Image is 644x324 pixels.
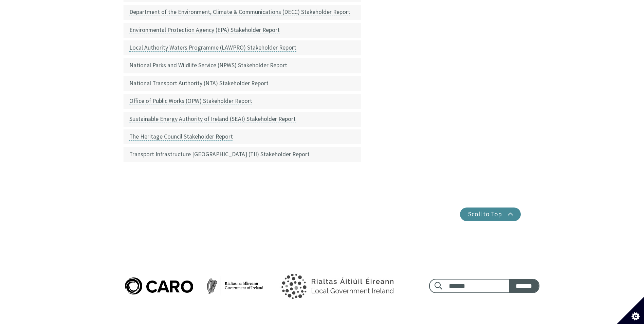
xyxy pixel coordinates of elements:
[124,276,265,296] img: Caro logo
[129,8,350,16] a: Department of the Environment, Climate & Communications (DECC) Stakeholder Report
[460,208,521,221] button: Scoll to Top
[129,115,296,123] a: Sustainable Energy Authority of Ireland (SEAI) Stakeholder Report
[129,133,233,141] a: The Heritage Council Stakeholder Report
[129,26,280,34] a: Environmental Protection Agency (EPA) Stakeholder Report
[617,297,644,324] button: Set cookie preferences
[129,61,287,69] a: National Parks and Wildlife Service (NPWS) Stakeholder Report
[129,44,296,52] a: Local Authority Waters Programme (LAWPRO) Stakeholder Report
[129,97,252,105] a: Office of Public Works (OPW) Stakeholder Report
[266,265,407,307] img: Government of Ireland logo
[129,79,269,87] a: National Transport Authority (NTA) Stakeholder Report
[129,150,310,158] a: Transport Infrastructure [GEOGRAPHIC_DATA] (TII) Stakeholder Report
